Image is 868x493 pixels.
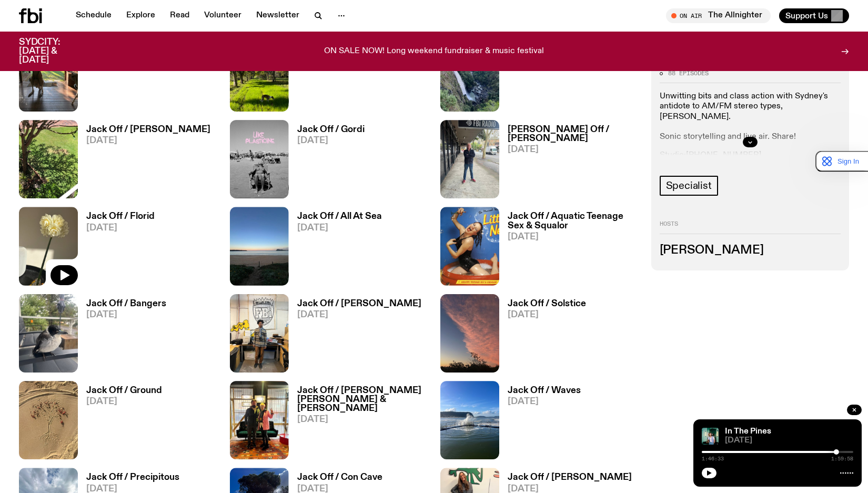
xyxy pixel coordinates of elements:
[508,397,581,406] span: [DATE]
[660,222,841,234] h2: Hosts
[508,212,639,230] h3: Jack Off / Aquatic Teenage Sex & Squalor
[164,8,196,23] a: Read
[297,136,365,145] span: [DATE]
[120,8,162,23] a: Explore
[660,245,841,256] h3: [PERSON_NAME]
[86,310,166,319] span: [DATE]
[297,386,428,413] h3: Jack Off / [PERSON_NAME] [PERSON_NAME] & [PERSON_NAME]
[666,180,712,192] span: Specialist
[289,125,365,198] a: Jack Off / Gordi[DATE]
[78,386,162,459] a: Jack Off / Ground[DATE]
[508,125,639,143] h3: [PERSON_NAME] Off / [PERSON_NAME]
[297,299,421,308] h3: Jack Off / [PERSON_NAME]
[297,310,421,319] span: [DATE]
[785,11,828,21] span: Support Us
[86,386,162,395] h3: Jack Off / Ground
[289,38,374,112] a: Jack Off / Dog On[DATE]
[19,33,78,112] img: A Kangaroo on a porch with a yard in the background
[508,145,639,154] span: [DATE]
[289,212,382,285] a: Jack Off / All At Sea[DATE]
[499,125,639,198] a: [PERSON_NAME] Off / [PERSON_NAME][DATE]
[297,224,382,233] span: [DATE]
[508,473,632,482] h3: Jack Off / [PERSON_NAME]
[69,8,118,23] a: Schedule
[666,8,771,23] button: On AirThe Allnighter
[78,299,166,373] a: Jack Off / Bangers[DATE]
[78,38,156,112] a: Jack Off / Stand[DATE]
[78,212,155,285] a: Jack Off / Florid[DATE]
[86,397,162,406] span: [DATE]
[86,212,155,221] h3: Jack Off / Florid
[660,92,841,143] p: Unwitting bits and class action with Sydney's antidote to AM/FM stereo types, [PERSON_NAME]. Soni...
[660,176,718,196] a: Specialist
[508,233,639,242] span: [DATE]
[250,8,306,23] a: Newsletter
[297,125,365,134] h3: Jack Off / Gordi
[230,381,289,459] img: Film Director Georgi M. Unkovski & Sydney Film Festival CEO Frances Wallace in the FBi studio
[499,386,581,459] a: Jack Off / Waves[DATE]
[86,224,155,233] span: [DATE]
[86,125,210,134] h3: Jack Off / [PERSON_NAME]
[86,136,210,145] span: [DATE]
[499,212,639,285] a: Jack Off / Aquatic Teenage Sex & Squalor[DATE]
[289,386,428,459] a: Jack Off / [PERSON_NAME] [PERSON_NAME] & [PERSON_NAME][DATE]
[499,38,597,112] a: Jack Off / Rivers See[DATE]
[831,456,853,461] span: 1:59:58
[289,299,421,373] a: Jack Off / [PERSON_NAME][DATE]
[198,8,248,23] a: Volunteer
[725,427,771,436] a: In The Pines
[440,120,499,198] img: Charlie Owen standing in front of the fbi radio station
[86,299,166,308] h3: Jack Off / Bangers
[499,299,586,373] a: Jack Off / Solstice[DATE]
[440,207,499,285] img: Album cover of Little Nell sitting in a kiddie pool wearing a swimsuit
[78,125,210,198] a: Jack Off / [PERSON_NAME][DATE]
[779,8,849,23] button: Support Us
[508,299,586,308] h3: Jack Off / Solstice
[508,310,586,319] span: [DATE]
[324,47,544,56] p: ON SALE NOW! Long weekend fundraiser & music festival
[297,415,428,424] span: [DATE]
[86,473,179,482] h3: Jack Off / Precipitous
[702,456,724,461] span: 1:46:33
[508,386,581,395] h3: Jack Off / Waves
[668,71,709,76] span: 88 episodes
[19,38,86,65] h3: SYDCITY: [DATE] & [DATE]
[725,437,853,445] span: [DATE]
[297,473,382,482] h3: Jack Off / Con Cave
[297,212,382,221] h3: Jack Off / All At Sea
